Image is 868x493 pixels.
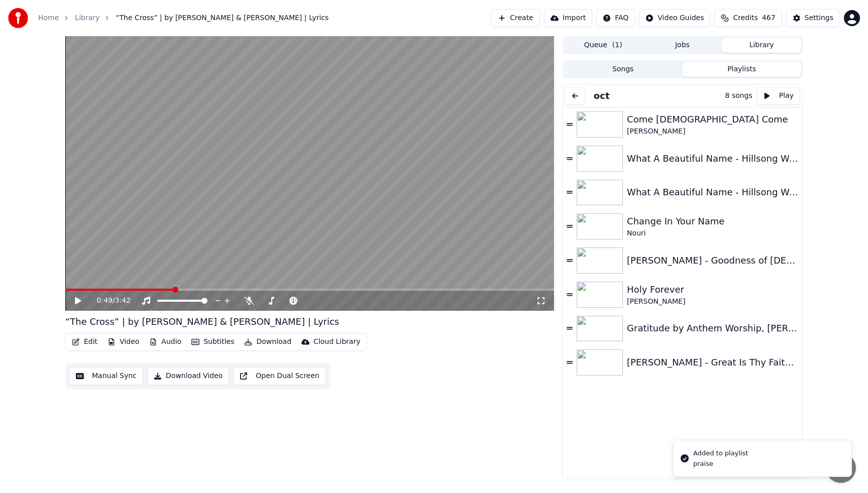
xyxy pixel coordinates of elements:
[627,127,798,137] div: [PERSON_NAME]
[103,335,143,349] button: Video
[762,13,776,23] span: 467
[693,448,748,458] div: Added to playlist
[627,283,798,297] div: Holy Forever
[627,228,798,238] div: Nouri
[627,112,798,127] div: Come [DEMOGRAPHIC_DATA] Come
[75,13,99,23] a: Library
[612,40,622,50] span: ( 1 )
[627,185,798,199] div: What A Beautiful Name - Hillsong Worship - Lyric Video
[564,62,683,77] button: Songs
[627,152,798,166] div: What A Beautiful Name - Hillsong Worship - Lyric Video
[8,8,28,28] img: youka
[627,297,798,307] div: [PERSON_NAME]
[240,335,295,349] button: Download
[682,62,801,77] button: Playlists
[693,459,748,468] div: praise
[756,87,800,105] button: Play
[116,13,329,23] span: “The Cross” | by [PERSON_NAME] & [PERSON_NAME] | Lyrics
[786,9,840,27] button: Settings
[722,38,801,53] button: Library
[68,335,101,349] button: Edit
[714,9,782,27] button: Credits467
[564,38,643,53] button: Queue
[596,9,635,27] button: FAQ
[733,13,757,23] span: Credits
[627,321,798,335] div: Gratitude by Anthem Worship, [PERSON_NAME] & Mass Anthem
[313,337,360,347] div: Cloud Library
[97,296,121,306] div: /
[725,91,752,101] div: 8 songs
[627,214,798,228] div: Change In Your Name
[115,296,131,306] span: 3:42
[643,38,722,53] button: Jobs
[805,13,833,23] div: Settings
[69,367,143,385] button: Manual Sync
[145,335,185,349] button: Audio
[233,367,326,385] button: Open Dual Screen
[544,9,592,27] button: Import
[38,13,329,23] nav: breadcrumb
[187,335,238,349] button: Subtitles
[97,296,113,306] span: 0:49
[65,315,339,329] div: “The Cross” | by [PERSON_NAME] & [PERSON_NAME] | Lyrics
[491,9,540,27] button: Create
[147,367,229,385] button: Download Video
[590,89,614,103] button: oct
[627,355,798,369] div: [PERSON_NAME] - Great Is Thy Faithfulness
[627,254,798,268] div: [PERSON_NAME] - Goodness of [DEMOGRAPHIC_DATA]
[639,9,710,27] button: Video Guides
[38,13,59,23] a: Home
